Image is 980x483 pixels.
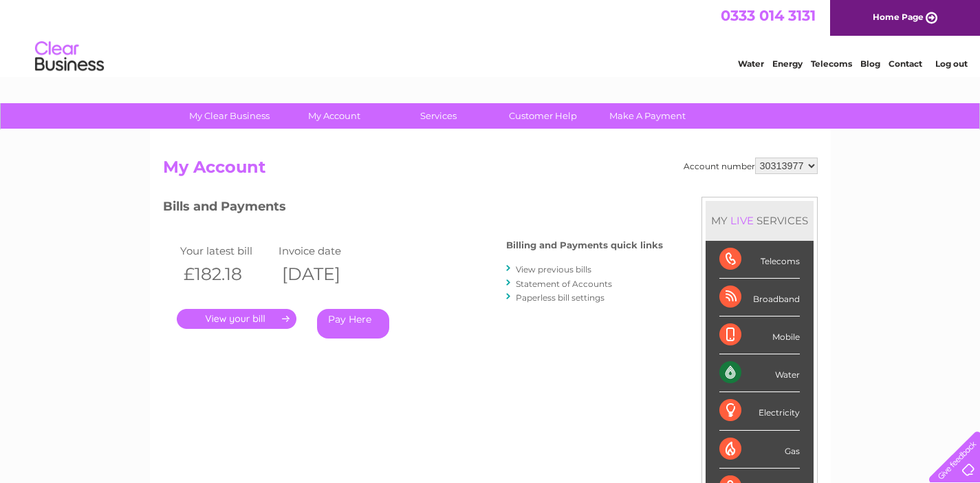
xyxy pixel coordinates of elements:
div: Mobile [719,316,800,354]
a: Services [382,103,495,129]
a: Make A Payment [591,103,704,129]
div: LIVE [728,214,756,227]
a: View previous bills [516,264,591,275]
div: Account number [684,158,818,174]
div: Broadband [719,279,800,316]
a: Log out [935,58,968,69]
div: MY SERVICES [706,201,814,240]
div: Electricity [719,392,800,430]
td: Your latest bill [177,241,276,260]
a: My Clear Business [173,103,286,129]
a: 0333 014 3131 [721,7,816,24]
h3: Bills and Payments [163,197,663,221]
a: Pay Here [317,309,389,339]
a: Paperless bill settings [516,292,605,303]
img: logo.png [34,36,105,78]
td: Invoice date [275,241,374,260]
a: Telecoms [811,58,852,69]
th: [DATE] [275,260,374,288]
th: £182.18 [177,260,276,288]
a: Energy [772,58,803,69]
a: Customer Help [486,103,600,129]
a: Blog [860,58,880,69]
div: Telecoms [719,241,800,279]
a: Statement of Accounts [516,279,612,289]
a: . [177,309,296,329]
h2: My Account [163,158,818,184]
div: Water [719,354,800,392]
div: Clear Business is a trading name of Verastar Limited (registered in [GEOGRAPHIC_DATA] No. 3667643... [166,8,816,67]
a: Contact [889,58,922,69]
h4: Billing and Payments quick links [506,240,663,250]
a: My Account [277,103,391,129]
a: Water [738,58,764,69]
div: Gas [719,431,800,469]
